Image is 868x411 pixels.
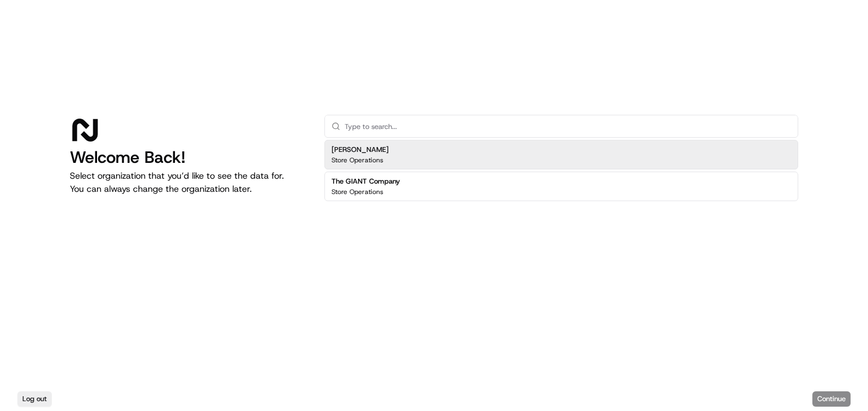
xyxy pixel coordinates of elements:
p: Select organization that you’d like to see the data for. You can always change the organization l... [70,169,307,196]
p: Store Operations [331,156,383,165]
input: Type to search... [345,115,791,137]
h2: [PERSON_NAME] [331,145,389,155]
h2: The GIANT Company [331,177,400,186]
p: Store Operations [331,187,383,196]
div: Suggestions [324,138,798,203]
button: Log out [17,391,52,407]
h1: Welcome Back! [70,148,307,167]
